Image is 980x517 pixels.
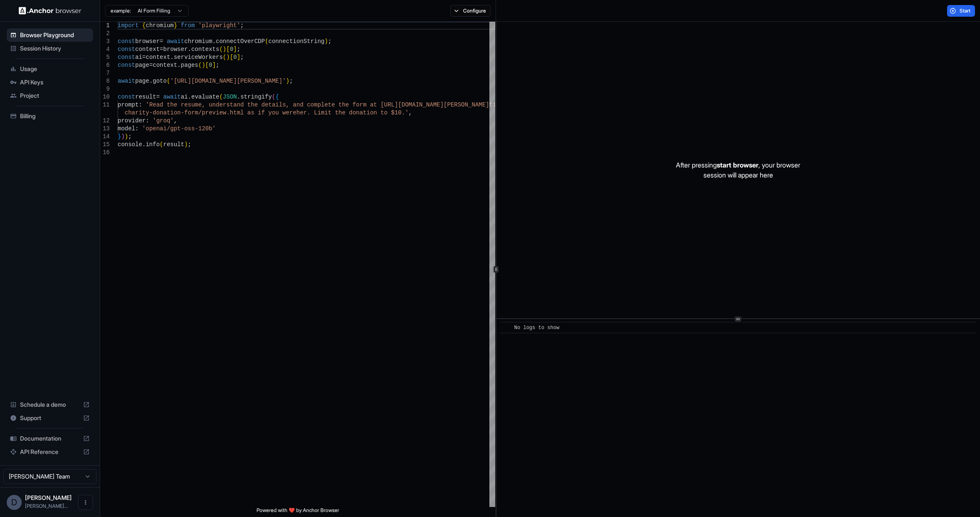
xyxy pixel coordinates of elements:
span: ; [188,141,191,148]
span: ] [237,54,240,61]
button: Open menu [78,495,93,510]
span: from [181,22,195,29]
span: Browser Playground [20,31,90,39]
div: 8 [100,77,110,85]
span: = [149,62,153,68]
span: prompt [118,101,139,108]
div: Billing [7,109,93,123]
span: browser [163,46,188,53]
span: Schedule a demo [20,400,80,409]
span: ai [135,54,142,61]
span: connectionString [268,38,324,45]
div: Support [7,411,93,425]
span: const [118,62,135,68]
span: serviceWorkers [174,54,223,61]
span: context [146,54,170,61]
span: ( [219,46,223,53]
span: 'Read the resume, understand the details, and comp [146,101,321,108]
span: = [160,38,163,45]
span: { [275,94,279,100]
span: , [174,117,177,124]
span: . [188,46,191,53]
span: 'playwright' [198,22,240,29]
span: = [160,46,163,53]
span: ; [237,46,240,53]
span: Project [20,91,90,100]
span: import [118,22,139,29]
span: } [118,133,121,140]
span: : [135,125,139,132]
span: browser [135,38,160,45]
span: = [156,94,159,100]
span: evaluate [191,94,219,100]
span: 0 [230,46,233,53]
div: 2 [100,30,110,38]
span: API Reference [20,448,80,456]
span: ; [328,38,331,45]
span: ) [286,78,289,84]
span: stringify [240,94,272,100]
span: Documentation [20,434,80,443]
span: Usage [20,65,90,73]
span: pages [181,62,198,68]
span: { [142,22,146,29]
span: [ [230,54,233,61]
span: [ [205,62,209,68]
span: darren@envoicemedia.com [25,503,68,509]
span: contexts [191,46,219,53]
span: : [146,117,149,124]
span: page [135,78,149,84]
span: chromium [184,38,212,45]
span: ) [184,141,188,148]
span: 'groq' [153,117,174,124]
div: 10 [100,93,110,101]
span: [ [226,46,229,53]
span: const [118,46,135,53]
div: 7 [100,69,110,77]
span: 'openai/gpt-oss-120b' [142,125,216,132]
div: 11 [100,101,110,109]
span: . [237,94,240,100]
span: connectOverCDP [216,38,265,45]
span: ) [121,133,124,140]
span: const [118,38,135,45]
span: ) [125,133,128,140]
span: Support [20,414,80,422]
span: ; [128,133,131,140]
span: Billing [20,112,90,120]
span: Powered with ❤️ by Anchor Browser [257,507,339,517]
span: , [408,109,412,116]
span: ) [202,62,205,68]
button: Start [947,5,975,17]
span: Start [960,8,971,14]
span: page [135,62,149,68]
div: 14 [100,133,110,141]
span: } [174,22,177,29]
span: ] [233,46,237,53]
span: ( [265,38,268,45]
div: 3 [100,38,110,46]
div: 15 [100,141,110,149]
span: . [142,141,146,148]
span: . [188,94,191,100]
span: start browser [717,161,758,169]
span: await [118,78,135,84]
span: ( [160,141,163,148]
div: 4 [100,46,110,53]
button: Configure [450,5,491,17]
span: ( [272,94,275,100]
div: API Keys [7,76,93,89]
span: 0 [209,62,212,68]
span: result [163,141,184,148]
span: No logs to show [514,325,559,331]
span: const [118,94,135,100]
span: her. Limit the donation to $10.' [296,109,408,116]
span: 0 [233,54,237,61]
span: ) [325,38,328,45]
span: ) [223,46,226,53]
span: : [139,101,142,108]
span: example: [111,8,131,14]
span: lete the form at [URL][DOMAIN_NAME][PERSON_NAME] [321,101,489,108]
div: 13 [100,125,110,133]
span: ; [290,78,293,84]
